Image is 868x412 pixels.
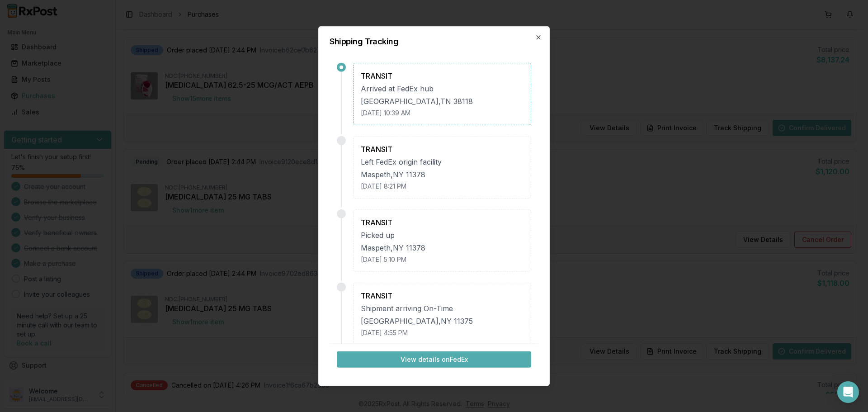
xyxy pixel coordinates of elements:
div: Picked up [361,229,524,240]
div: Maspeth , NY 11378 [361,242,524,253]
div: [DATE] 5:10 PM [361,255,524,264]
div: [DATE] 10:39 AM [361,108,524,117]
div: TRANSIT [361,143,524,154]
div: [GEOGRAPHIC_DATA] , TN 38118 [361,95,524,106]
div: [GEOGRAPHIC_DATA] , NY 11375 [361,315,524,326]
div: TRANSIT [361,70,524,81]
h2: Shipping Tracking [330,37,538,45]
button: View details onFedEx [337,351,531,368]
div: Maspeth , NY 11378 [361,169,524,180]
div: Arrived at FedEx hub [361,83,524,94]
div: [DATE] 8:21 PM [361,181,524,190]
div: TRANSIT [361,290,524,301]
div: [DATE] 4:55 PM [361,328,524,337]
div: Shipment arriving On-Time [361,303,524,313]
div: Left FedEx origin facility [361,156,524,167]
div: TRANSIT [361,217,524,227]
